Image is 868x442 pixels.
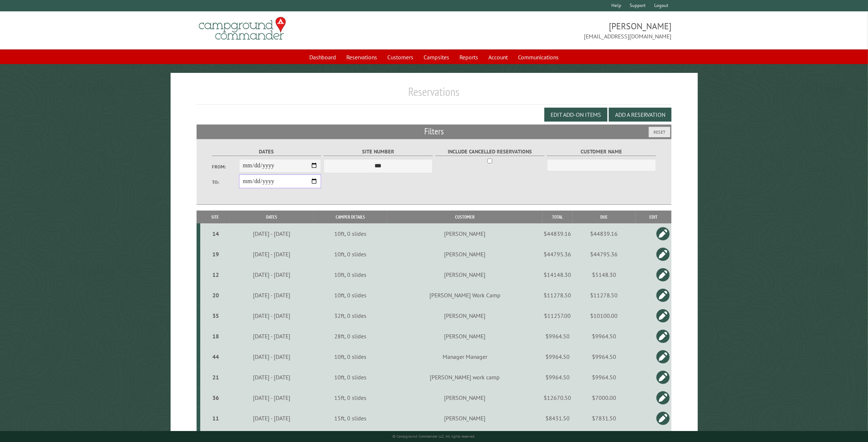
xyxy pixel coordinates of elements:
td: 28ft, 0 slides [314,326,387,346]
div: 36 [203,394,229,401]
h2: Filters [197,125,672,138]
a: Campsites [419,50,454,64]
label: Site Number [324,148,433,156]
td: $44795.36 [573,244,636,264]
button: Add a Reservation [609,108,671,122]
td: $8431.50 [543,408,572,428]
td: $44795.36 [543,244,572,264]
div: [DATE] - [DATE] [231,333,313,340]
div: 11 [203,415,229,422]
td: 15ft, 0 slides [314,387,387,408]
td: $9964.50 [543,326,572,346]
label: Dates [212,148,321,156]
td: [PERSON_NAME] [387,387,543,408]
td: $44839.16 [573,223,636,244]
td: $14148.30 [543,264,572,285]
a: Account [484,50,512,64]
div: [DATE] - [DATE] [231,271,313,278]
td: $9964.50 [573,326,636,346]
label: Customer Name [547,148,656,156]
div: [DATE] - [DATE] [231,394,313,401]
div: [DATE] - [DATE] [231,312,313,319]
td: [PERSON_NAME] Work Camp [387,285,543,305]
td: Manager Manager [387,346,543,367]
td: 10ft, 0 slides [314,346,387,367]
td: $11278.50 [543,285,572,305]
div: 14 [203,230,229,237]
div: [DATE] - [DATE] [231,353,313,360]
th: Due [573,211,636,223]
td: [PERSON_NAME] [387,264,543,285]
td: $9964.50 [543,346,572,367]
a: Customers [383,50,418,64]
td: [PERSON_NAME] [387,223,543,244]
div: [DATE] - [DATE] [231,374,313,381]
div: [DATE] - [DATE] [231,415,313,422]
th: Dates [230,211,314,223]
th: Edit [636,211,671,223]
div: 18 [203,333,229,340]
span: [PERSON_NAME] [EMAIL_ADDRESS][DOMAIN_NAME] [434,20,672,41]
td: 10ft, 0 slides [314,264,387,285]
td: $10100.00 [573,305,636,326]
div: 35 [203,312,229,319]
div: 20 [203,291,229,299]
a: Reservations [342,50,381,64]
td: [PERSON_NAME] [387,326,543,346]
a: Dashboard [305,50,340,64]
td: $7000.00 [573,387,636,408]
th: Camper Details [314,211,387,223]
td: $44839.16 [543,223,572,244]
td: 10ft, 0 slides [314,367,387,387]
div: [DATE] - [DATE] [231,250,313,258]
div: [DATE] - [DATE] [231,291,313,299]
label: From: [212,163,239,170]
th: Total [543,211,572,223]
button: Reset [649,127,670,137]
div: 19 [203,250,229,258]
td: 32ft, 0 slides [314,305,387,326]
td: $7831.50 [573,408,636,428]
a: Communications [514,50,563,64]
button: Edit Add-on Items [544,108,607,122]
th: Customer [387,211,543,223]
td: [PERSON_NAME] [387,305,543,326]
label: Include Cancelled Reservations [435,148,545,156]
small: © Campground Commander LLC. All rights reserved. [393,434,476,439]
td: 10ft, 0 slides [314,223,387,244]
td: $9964.50 [543,367,572,387]
h1: Reservations [197,85,672,105]
div: 21 [203,374,229,381]
td: 10ft, 0 slides [314,285,387,305]
td: 15ft, 0 slides [314,408,387,428]
td: [PERSON_NAME] work camp [387,367,543,387]
td: $11257.00 [543,305,572,326]
div: 12 [203,271,229,278]
img: Campground Commander [197,14,288,43]
div: 44 [203,353,229,360]
th: Site [200,211,230,223]
td: [PERSON_NAME] [387,408,543,428]
td: 10ft, 0 slides [314,244,387,264]
div: [DATE] - [DATE] [231,230,313,237]
label: To: [212,179,239,186]
td: $11278.50 [573,285,636,305]
td: $5148.30 [573,264,636,285]
a: Reports [455,50,483,64]
td: $9964.50 [573,346,636,367]
td: [PERSON_NAME] [387,244,543,264]
td: $12670.50 [543,387,572,408]
td: $9964.50 [573,367,636,387]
